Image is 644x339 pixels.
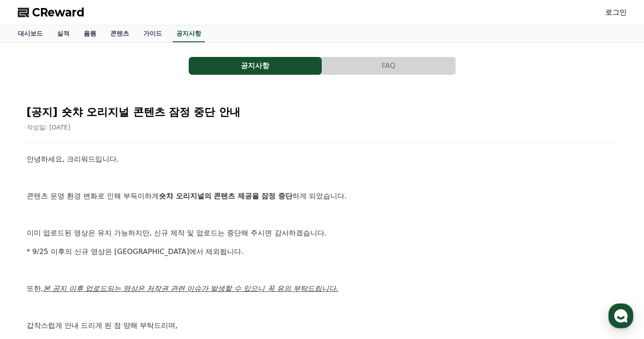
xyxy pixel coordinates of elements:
span: 홈 [28,278,33,286]
span: 대화 [81,279,92,286]
p: 안녕하세요, 크리워드입니다. [27,153,618,165]
a: 음원 [77,25,103,42]
button: FAQ [322,57,455,75]
a: 대시보드 [11,25,50,42]
p: 이미 업로드된 영상은 유지 가능하지만, 신규 제작 및 업로드는 중단해 주시면 감사하겠습니다. [27,227,618,239]
p: 갑작스럽게 안내 드리게 된 점 양해 부탁드리며, [27,320,618,331]
p: 또한, [27,283,618,295]
a: CReward [18,5,85,20]
p: 콘텐츠 운영 환경 변화로 인해 부득이하게 하게 되었습니다. [27,190,618,202]
a: FAQ [322,57,456,75]
a: 가이드 [136,25,169,42]
p: * 9/25 이후의 신규 영상은 [GEOGRAPHIC_DATA]에서 제외됩니다. [27,246,618,258]
a: 공지사항 [173,25,205,42]
a: 로그인 [605,7,627,18]
span: 작성일: [DATE] [27,124,71,131]
strong: 숏챠 오리지널의 콘텐츠 제공을 잠정 중단 [159,192,292,200]
span: 설정 [138,278,148,286]
a: 대화 [59,265,115,287]
a: 홈 [3,265,59,287]
u: 본 공지 이후 업로드되는 영상은 저작권 관련 이슈가 발생할 수 있으니 꼭 유의 부탁드립니다. [43,284,338,293]
a: 설정 [115,265,171,287]
span: CReward [32,5,85,20]
a: 공지사항 [189,57,322,75]
a: 실적 [50,25,77,42]
button: 공지사항 [189,57,322,75]
h2: [공지] 숏챠 오리지널 콘텐츠 잠정 중단 안내 [27,105,618,119]
a: 콘텐츠 [103,25,136,42]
